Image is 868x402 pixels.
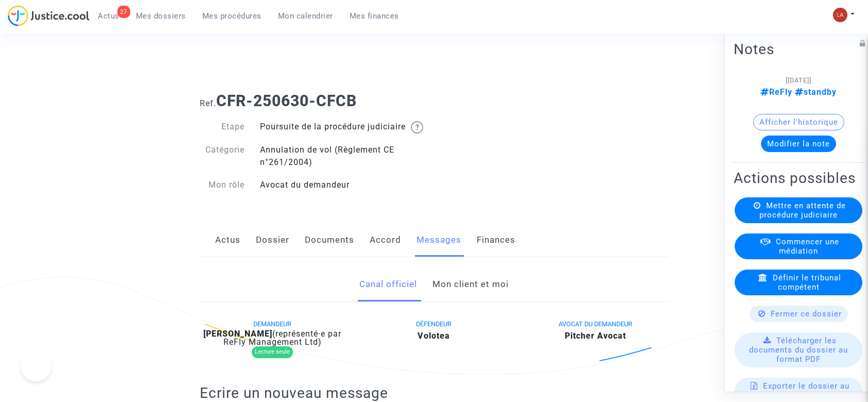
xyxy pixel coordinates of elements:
span: Définir le tribunal compétent [773,273,841,292]
span: Ref. [200,98,216,108]
div: Annulation de vol (Règlement CE n°261/2004) [252,144,434,169]
span: DÉFENDEUR [416,320,452,328]
img: 3f9b7d9779f7b0ffc2b90d026f0682a9 [833,8,847,22]
span: AVOCAT DU DEMANDEUR [559,320,632,328]
span: Mes finances [350,11,399,21]
a: Mon calendrier [270,8,341,24]
a: Mon client et moi [432,267,509,301]
a: Dossier [256,223,289,257]
span: Mes dossiers [136,11,186,21]
a: Finances [477,223,515,257]
span: (représenté·e par ReFly Management Ltd) [223,329,342,347]
h2: Notes [734,40,863,58]
span: ReFly [760,87,792,97]
b: [PERSON_NAME] [203,329,272,339]
b: CFR-250630-CFCB [216,92,357,110]
span: Mettre en attente de procédure judiciaire [759,201,846,220]
span: Commencer une médiation [776,237,839,256]
button: Modifier la note [761,136,836,152]
span: standby [792,87,837,97]
b: Pitcher Avocat [565,331,626,341]
a: Actus [215,223,240,257]
span: Exporter le dossier au format Excel [763,381,849,400]
iframe: Help Scout Beacon - Open [21,350,51,381]
a: Messages [416,223,461,257]
a: Accord [370,223,401,257]
img: help.svg [411,121,423,133]
span: Mon calendrier [278,11,333,21]
a: Mes procédures [194,8,270,24]
button: Afficher l'historique [753,114,844,130]
span: Fermer ce dossier [771,309,842,319]
a: Documents [305,223,354,257]
a: Mes dossiers [128,8,194,24]
div: Avocat du demandeur [252,179,434,191]
span: Télécharger les documents du dossier au format PDF [749,336,848,364]
b: Volotea [418,331,450,341]
h2: Ecrire un nouveau message [200,384,669,402]
img: jc-logo.svg [8,5,90,26]
h2: Actions possibles [734,169,863,187]
span: Mes procédures [202,11,262,21]
div: Etape [192,121,253,133]
a: 27Actus [90,8,128,24]
a: Canal officiel [359,267,417,301]
div: 27 [117,6,130,18]
div: Catégorie [192,144,253,169]
span: [[DATE]] [786,76,811,84]
a: Mes finances [341,8,407,24]
div: Poursuite de la procédure judiciaire [252,121,434,133]
div: Lecture seule [252,346,293,358]
span: DEMANDEUR [253,320,291,328]
div: Mon rôle [192,179,253,191]
span: Actus [98,11,119,21]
